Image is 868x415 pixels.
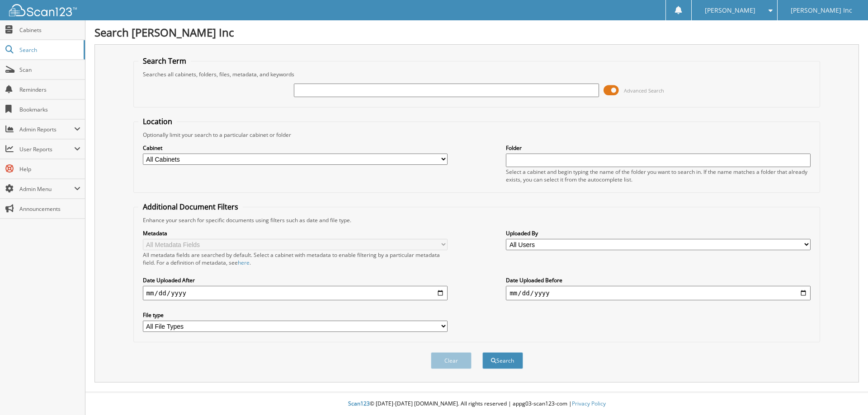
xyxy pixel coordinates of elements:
span: Admin Reports [19,126,74,133]
button: Clear [431,352,472,369]
label: Folder [506,144,811,152]
img: scan123-logo-white.svg [9,4,77,16]
a: here [238,259,250,266]
legend: Location [138,117,177,126]
iframe: Chat Widget [823,372,868,415]
input: start [143,286,448,300]
span: Bookmarks [19,106,80,113]
span: Admin Menu [19,185,74,193]
a: Privacy Policy [572,400,606,407]
legend: Search Term [138,56,191,66]
span: Advanced Search [624,87,664,94]
span: Cabinets [19,26,80,34]
span: [PERSON_NAME] Inc [791,8,852,13]
span: Help [19,165,80,173]
label: Metadata [143,229,448,237]
span: [PERSON_NAME] [705,8,755,13]
label: Date Uploaded After [143,276,448,284]
span: Scan123 [348,400,370,407]
label: Uploaded By [506,229,811,237]
div: Enhance your search for specific documents using filters such as date and file type. [138,216,816,224]
span: Scan [19,66,80,74]
div: Optionally limit your search to a particular cabinet or folder [138,131,816,139]
div: Searches all cabinets, folders, files, metadata, and keywords [138,70,816,78]
label: Cabinet [143,144,448,152]
button: Search [482,352,523,369]
label: File type [143,311,448,319]
span: Announcements [19,205,80,213]
span: User Reports [19,145,74,153]
input: end [506,286,811,300]
span: Reminders [19,86,80,93]
h1: Search [PERSON_NAME] Inc [94,25,859,40]
div: Select a cabinet and begin typing the name of the folder you want to search in. If the name match... [506,168,811,183]
div: © [DATE]-[DATE] [DOMAIN_NAME]. All rights reserved | appg03-scan123-com | [85,393,868,415]
div: All metadata fields are searched by default. Select a cabinet with metadata to enable filtering b... [143,251,448,266]
label: Date Uploaded Before [506,276,811,284]
span: Search [19,46,79,54]
legend: Additional Document Filters [138,202,243,212]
